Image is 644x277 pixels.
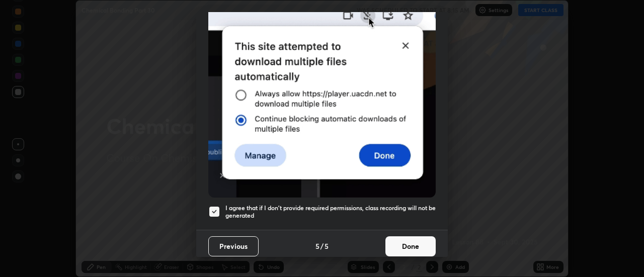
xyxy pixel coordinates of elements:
button: Previous [208,236,259,256]
h4: 5 [325,241,329,251]
h5: I agree that if I don't provide required permissions, class recording will not be generated [225,204,436,220]
button: Done [385,236,436,256]
h4: / [320,241,324,251]
h4: 5 [315,241,319,251]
